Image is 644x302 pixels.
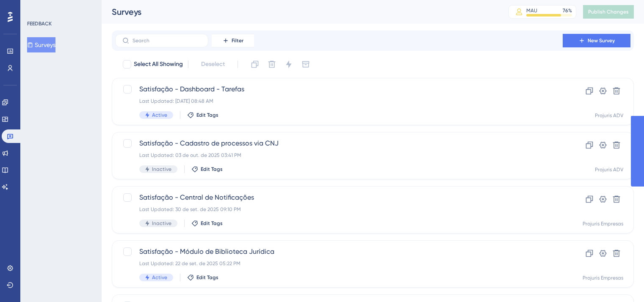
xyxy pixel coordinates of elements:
div: FEEDBACK [27,20,52,27]
button: Surveys [27,37,55,52]
iframe: UserGuiding AI Assistant Launcher [608,269,634,294]
span: Edit Tags [196,112,218,118]
div: MAU [526,7,537,14]
span: Satisfação - Dashboard - Tarefas [139,84,539,94]
span: Active [152,112,167,118]
div: Last Updated: 22 de set. de 2025 05:22 PM [139,260,539,267]
span: Inactive [152,220,171,227]
div: Surveys [112,6,487,18]
div: Projuris Empresas [583,275,623,281]
button: Edit Tags [187,112,218,118]
span: Edit Tags [201,166,223,173]
span: Satisfação - Cadastro de processos via CNJ [139,138,539,148]
div: Last Updated: 03 de out. de 2025 03:41 PM [139,152,539,159]
span: Filter [232,37,243,44]
button: New Survey [563,34,630,47]
button: Edit Tags [187,274,218,281]
span: Inactive [152,166,171,173]
span: Satisfação - Módulo de Biblioteca Jurídica [139,247,539,257]
button: Publish Changes [583,5,634,19]
button: Filter [212,34,254,47]
span: New Survey [588,37,615,44]
span: Select All Showing [134,59,183,69]
div: 76 % [563,7,572,14]
span: Deselect [201,59,225,69]
span: Active [152,274,167,281]
button: Edit Tags [191,166,223,173]
div: Projuris ADV [595,112,623,119]
span: Publish Changes [588,8,629,15]
span: Satisfação - Central de Notificações [139,192,539,203]
span: Edit Tags [201,220,223,227]
input: Search [133,38,201,44]
div: Projuris Empresas [583,220,623,227]
button: Edit Tags [191,220,223,227]
span: Edit Tags [196,274,218,281]
div: Last Updated: [DATE] 08:48 AM [139,98,539,104]
div: Projuris ADV [595,166,623,173]
div: Last Updated: 30 de set. de 2025 09:10 PM [139,206,539,213]
button: Deselect [193,57,232,72]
